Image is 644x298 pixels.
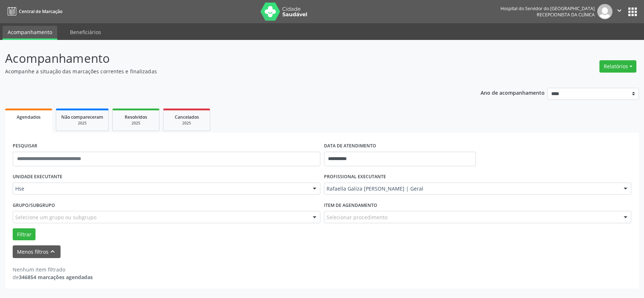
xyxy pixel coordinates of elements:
[615,7,623,15] i: 
[15,185,306,192] span: Hse
[324,200,377,211] label: Item de agendamento
[5,68,449,75] p: Acompanhe a situação das marcações correntes e finalizadas
[175,114,199,120] span: Cancelados
[125,114,147,120] span: Resolvidos
[118,121,154,126] div: 2025
[169,121,205,126] div: 2025
[13,140,37,152] label: PESQUISAR
[481,88,545,97] p: Ano de acompanhamento
[17,114,41,120] span: Agendados
[13,171,62,183] label: UNIDADE EXECUTANTE
[13,266,93,273] div: Nenhum item filtrado
[13,228,36,241] button: Filtrar
[61,114,103,120] span: Não compareceram
[324,171,386,183] label: PROFISSIONAL EXECUTANTE
[626,5,639,18] button: apps
[15,213,96,221] span: Selecione um grupo ou subgrupo
[327,213,387,221] span: Selecionar procedimento
[13,245,61,258] button: Menos filtroskeyboard_arrow_up
[3,26,57,40] a: Acompanhamento
[537,12,595,18] span: Recepcionista da clínica
[5,5,62,17] a: Central de Marcação
[19,8,62,15] span: Central de Marcação
[61,121,103,126] div: 2025
[19,274,93,281] strong: 346854 marcações agendadas
[49,248,57,256] i: keyboard_arrow_up
[65,26,106,38] a: Beneficiários
[13,273,93,281] div: de
[324,140,376,152] label: DATA DE ATENDIMENTO
[599,60,636,73] button: Relatórios
[327,185,617,192] span: Rafaella Galiza [PERSON_NAME] | Geral
[612,4,626,19] button: 
[5,49,449,68] p: Acompanhamento
[500,5,595,12] div: Hospital do Servidor do [GEOGRAPHIC_DATA]
[13,200,55,211] label: Grupo/Subgrupo
[597,4,612,19] img: img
